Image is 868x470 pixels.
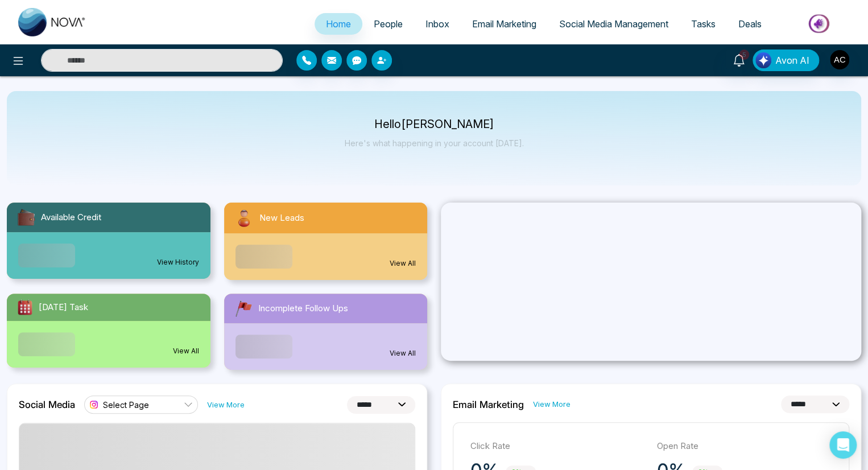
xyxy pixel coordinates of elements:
a: View All [390,348,416,358]
a: New LeadsView All [217,203,435,280]
img: instagram [88,399,100,410]
a: People [362,13,414,35]
a: View All [173,346,199,356]
p: Here's what happening in your account [DATE]. [345,138,524,148]
span: Incomplete Follow Ups [258,302,348,315]
span: 5 [739,50,749,60]
a: Email Marketing [461,13,548,35]
img: Nova CRM Logo [18,8,86,36]
a: Deals [727,13,773,35]
a: Inbox [414,13,461,35]
a: Incomplete Follow UpsView All [217,294,435,370]
p: Click Rate [470,440,646,453]
a: View More [207,399,245,410]
h2: Social Media [19,399,75,410]
span: Social Media Management [559,18,668,30]
a: View All [390,258,416,269]
span: Deals [738,18,762,30]
img: todayTask.svg [16,298,34,316]
button: Avon AI [753,50,819,71]
img: newLeads.svg [233,207,255,229]
img: User Avatar [830,50,849,69]
h2: Email Marketing [453,399,524,410]
a: Tasks [680,13,727,35]
a: 5 [725,50,753,69]
img: Lead Flow [755,52,771,68]
a: Social Media Management [548,13,680,35]
img: availableCredit.svg [16,207,36,228]
a: View History [157,257,199,267]
span: Avon AI [775,53,809,67]
img: Market-place.gif [779,11,861,36]
span: Inbox [425,18,449,30]
span: Available Credit [41,211,101,224]
span: New Leads [259,212,304,225]
p: Hello [PERSON_NAME] [345,119,524,129]
a: View More [533,399,571,410]
span: [DATE] Task [39,301,88,314]
span: Email Marketing [472,18,536,30]
span: People [374,18,403,30]
img: followUps.svg [233,298,254,319]
span: Select Page [103,399,149,410]
span: Tasks [691,18,716,30]
p: Open Rate [657,440,832,453]
div: Open Intercom Messenger [829,431,857,459]
span: Home [326,18,351,30]
a: Home [315,13,362,35]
